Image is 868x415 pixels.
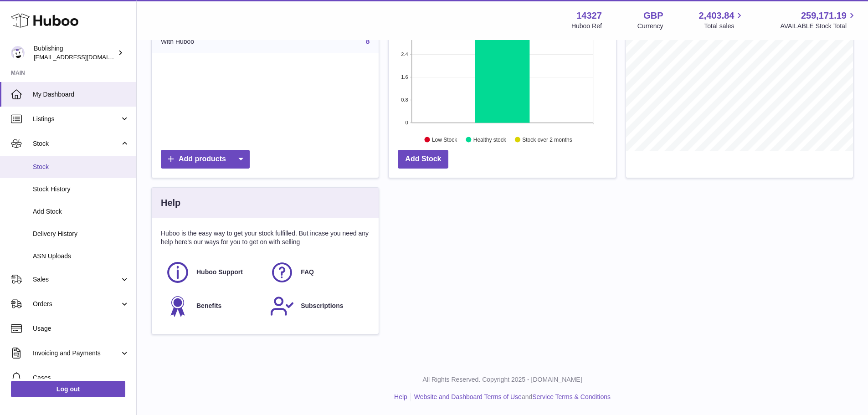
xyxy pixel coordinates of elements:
span: Stock [33,139,120,148]
a: Subscriptions [270,294,365,318]
span: Benefits [196,302,221,310]
a: 8 [365,37,370,45]
span: Listings [33,115,120,123]
span: 2,403.84 [699,10,734,22]
span: Subscriptions [301,302,343,310]
span: Cases [33,374,129,382]
span: [EMAIL_ADDRESS][DOMAIN_NAME] [34,53,134,61]
a: Benefits [165,294,261,318]
h3: Help [161,197,180,209]
img: internalAdmin-14327@internal.huboo.com [11,46,25,60]
span: Delivery History [33,230,129,238]
span: Stock History [33,185,129,194]
div: Currency [637,22,663,31]
a: Service Terms & Conditions [532,393,611,400]
span: 259,171.19 [801,10,847,22]
span: Add Stock [33,207,129,216]
text: Stock over 2 months [523,136,572,143]
div: Huboo Ref [571,22,602,31]
span: Stock [33,163,129,171]
span: FAQ [301,268,314,277]
a: Add Stock [398,150,448,169]
span: Orders [33,300,120,308]
a: Help [394,393,407,400]
li: and [411,393,611,401]
span: ASN Uploads [33,252,129,261]
span: Sales [33,275,120,284]
a: Add products [161,150,250,169]
span: AVAILABLE Stock Total [780,22,857,31]
a: FAQ [270,260,365,285]
text: 2.4 [401,51,408,57]
span: Usage [33,324,129,333]
a: Website and Dashboard Terms of Use [414,393,522,400]
a: 2,403.84 Total sales [699,10,745,31]
strong: GBP [643,10,663,22]
span: Invoicing and Payments [33,349,120,358]
p: Huboo is the easy way to get your stock fulfilled. But incase you need any help here's our ways f... [161,229,370,246]
span: Huboo Support [196,268,243,277]
strong: 14327 [576,10,602,22]
span: Total sales [704,22,745,31]
text: 0 [406,120,408,125]
text: Low Stock [432,136,457,143]
p: All Rights Reserved. Copyright 2025 - [DOMAIN_NAME] [144,375,861,384]
td: With Huboo [152,30,272,53]
text: 1.6 [401,74,408,80]
a: Huboo Support [165,260,261,285]
a: Log out [11,381,125,397]
text: Healthy stock [473,136,507,143]
text: 0.8 [401,97,408,102]
div: Bublishing [34,44,116,61]
a: 259,171.19 AVAILABLE Stock Total [780,10,857,31]
span: My Dashboard [33,90,129,99]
